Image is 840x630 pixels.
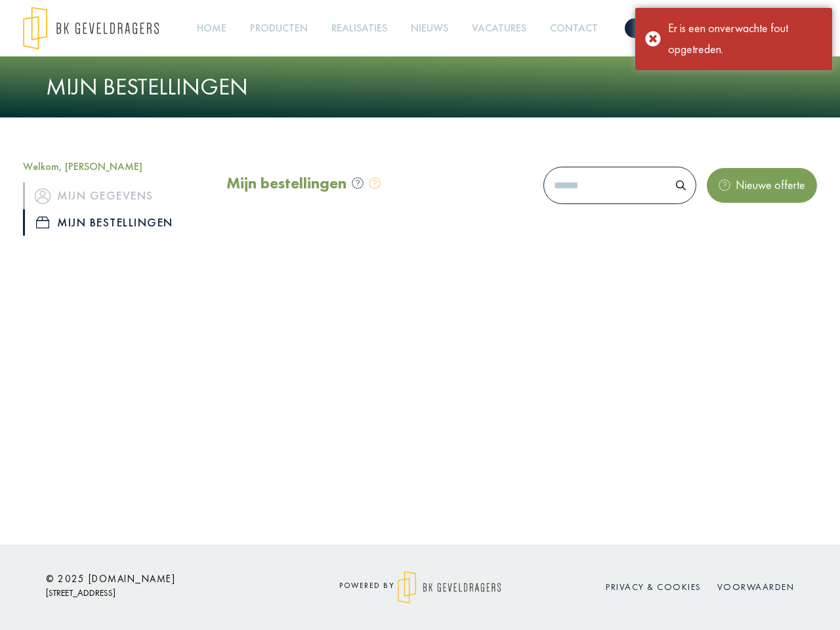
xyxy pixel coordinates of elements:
img: logo [23,7,159,50]
button: Nieuwe offerte [707,168,817,202]
a: Offerte [625,18,688,38]
div: Er is een onverwachte fout opgetreden. [668,18,822,60]
a: Nieuws [406,14,453,43]
a: Home [192,14,232,43]
a: Producten [245,14,313,43]
img: icon [35,188,51,204]
a: Realisaties [326,14,392,43]
img: icon [36,217,49,228]
a: iconMijn gegevens [23,182,207,209]
div: powered by [302,571,538,604]
span: Nieuwe offerte [730,177,805,192]
a: Vacatures [467,14,532,43]
h1: Mijn bestellingen [46,73,794,101]
h2: Mijn bestellingen [226,174,346,193]
img: logo [398,571,501,604]
a: Privacy & cookies [606,581,702,593]
p: [STREET_ADDRESS] [46,585,282,601]
h6: © 2025 [DOMAIN_NAME] [46,573,282,585]
a: Contact [545,14,603,43]
h5: Welkom, [PERSON_NAME] [23,160,207,173]
a: iconMijn bestellingen [23,209,207,236]
img: search.svg [676,180,686,190]
a: Voorwaarden [717,581,795,593]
